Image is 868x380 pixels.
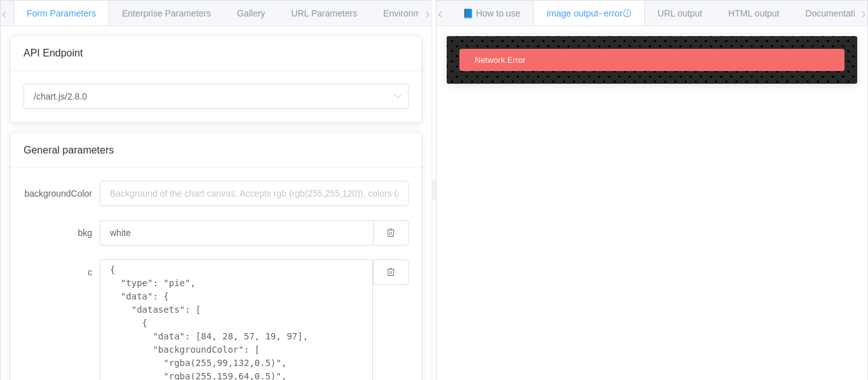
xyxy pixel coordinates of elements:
span: Environments [383,8,438,18]
span: Image output [546,8,632,18]
span: Documentation [806,8,865,18]
span: Enterprise Parameters [122,8,211,18]
label: bkg [24,220,100,246]
span: HTML output [728,8,779,18]
span: URL Parameters [291,8,357,18]
span: - error [599,8,632,18]
span: URL output [658,8,702,18]
input: Select [24,84,409,109]
span: 📘 How to use [463,8,520,18]
label: backgroundColor [24,181,100,206]
span: API Endpoint [24,48,83,58]
span: Network Error [475,55,526,65]
span: General parameters [24,145,114,155]
span: Form Parameters [27,8,96,18]
span: Gallery [237,8,265,18]
label: c [24,259,100,285]
input: Background of the chart canvas. Accepts rgb (rgb(255,255,120)), colors (red), and url-encoded hex... [100,220,373,246]
input: Background of the chart canvas. Accepts rgb (rgb(255,255,120)), colors (red), and url-encoded hex... [100,181,409,206]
